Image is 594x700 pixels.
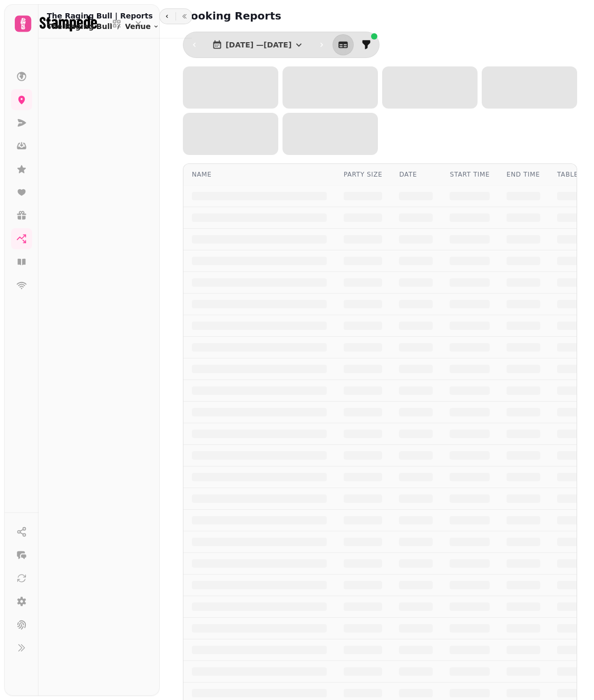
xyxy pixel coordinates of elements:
button: filter [356,34,377,55]
h2: The Raging Bull | Reports [47,11,159,21]
span: [DATE] — [DATE] [226,41,291,48]
div: Party Size [344,170,383,179]
div: Date [399,170,433,179]
p: The Raging Bull [47,21,112,32]
button: [DATE] —[DATE] [203,34,313,55]
div: Tables [557,170,591,179]
h2: Booking Reports [183,8,385,23]
button: Venue [125,21,159,32]
div: End time [507,170,540,179]
div: Name [192,170,327,179]
div: Start time [450,170,490,179]
nav: breadcrumb [47,21,159,32]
